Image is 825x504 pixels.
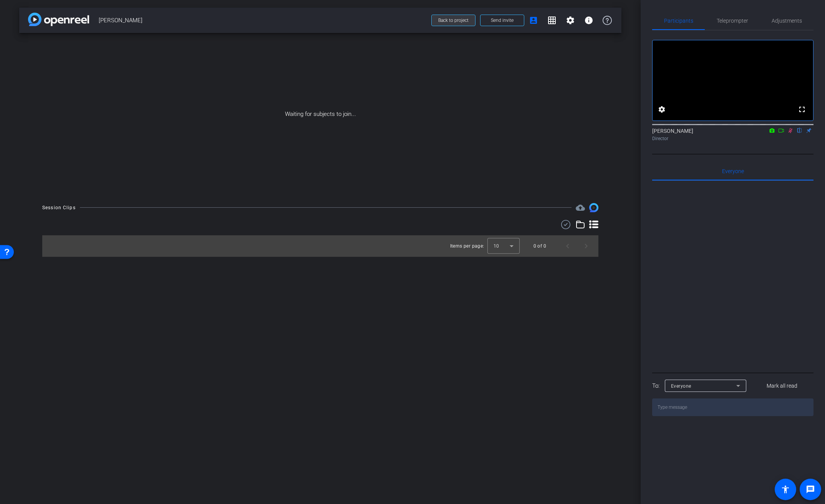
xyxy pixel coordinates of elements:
[558,237,577,255] button: Previous page
[480,15,524,26] button: Send invite
[797,105,807,114] mat-icon: fullscreen
[717,18,748,23] span: Teleprompter
[547,16,557,25] mat-icon: grid_on
[584,16,593,25] mat-icon: info
[781,485,790,494] mat-icon: accessibility
[657,105,666,114] mat-icon: settings
[589,203,598,212] img: Session clips
[722,169,744,174] span: Everyone
[576,203,585,212] span: Destinations for your clips
[491,17,514,23] span: Send invite
[652,135,813,142] div: Director
[751,379,814,393] button: Mark all read
[652,127,813,142] div: [PERSON_NAME]
[533,242,546,250] div: 0 of 0
[795,127,804,134] mat-icon: flip
[99,13,427,28] span: [PERSON_NAME]
[42,204,76,212] div: Session Clips
[576,203,585,212] mat-icon: cloud_upload
[652,382,659,390] div: To:
[438,18,469,23] span: Back to project
[529,16,538,25] mat-icon: account_box
[577,237,595,255] button: Next page
[19,33,621,195] div: Waiting for subjects to join...
[566,16,575,25] mat-icon: settings
[450,242,484,250] div: Items per page:
[28,13,89,26] img: app-logo
[664,18,693,23] span: Participants
[431,15,475,26] button: Back to project
[772,18,802,23] span: Adjustments
[767,382,797,390] span: Mark all read
[671,383,691,389] span: Everyone
[806,485,815,494] mat-icon: message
